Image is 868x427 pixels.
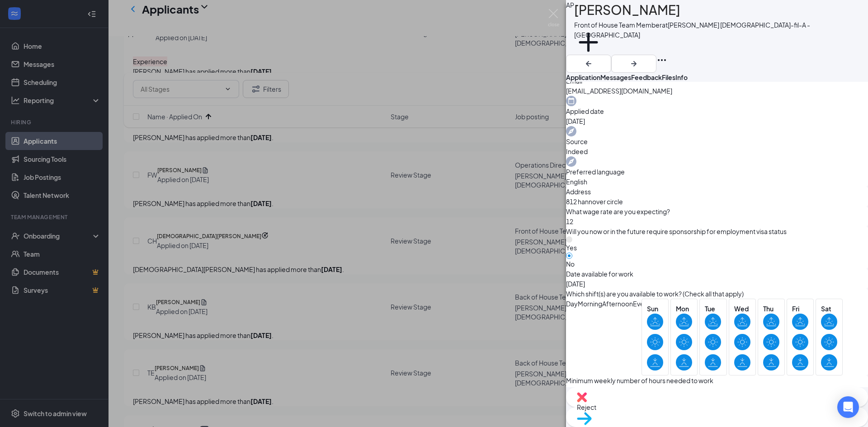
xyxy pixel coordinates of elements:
span: Sun [647,304,663,314]
span: Morning [578,299,602,309]
div: Open Intercom Messenger [837,396,859,418]
span: 812 hannover circle [566,197,868,206]
span: 12 [566,216,868,226]
span: Day [566,299,578,309]
svg: Ellipses [656,55,667,66]
span: Source [566,136,868,146]
span: Which shift(s) are you available to work? (Check all that apply) [566,289,744,299]
span: Files [662,73,675,81]
svg: ArrowRight [628,58,639,69]
span: Messages [600,73,631,81]
span: Preferred language [566,167,868,177]
span: Thu [763,304,779,314]
span: Application [566,73,600,81]
span: Info [675,73,688,81]
span: No [566,260,575,268]
span: Sat [821,304,837,314]
span: 40 [566,385,868,395]
span: English [566,177,868,187]
span: What wage rate are you expecting? [566,206,670,216]
span: Tue [705,304,721,314]
span: Evening [633,299,657,309]
span: Reject [577,402,857,412]
span: Mon [676,304,692,314]
span: Applied date [566,106,868,116]
button: PlusAdd a tag [574,28,603,66]
svg: Plus [574,28,603,56]
span: Minimum weekly number of hours needed to work [566,375,713,385]
div: Front of House Team Member at [PERSON_NAME] [DEMOGRAPHIC_DATA]-fil-A - [GEOGRAPHIC_DATA] [574,20,868,40]
span: [DATE] [566,279,868,289]
span: Afternoon [602,299,633,309]
span: Fri [792,304,808,314]
span: Wed [734,304,750,314]
svg: ArrowLeftNew [583,58,594,69]
span: Address [566,187,591,197]
span: Yes [566,244,577,252]
span: Indeed [566,146,868,156]
span: Date available for work [566,269,633,279]
button: ArrowRight [611,55,656,73]
span: Will you now or in the future require sponsorship for employment visa status [566,226,787,236]
span: [DATE] [566,116,868,126]
span: [EMAIL_ADDRESS][DOMAIN_NAME] [566,86,868,96]
span: Feedback [631,73,662,81]
button: ArrowLeftNew [566,55,611,73]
